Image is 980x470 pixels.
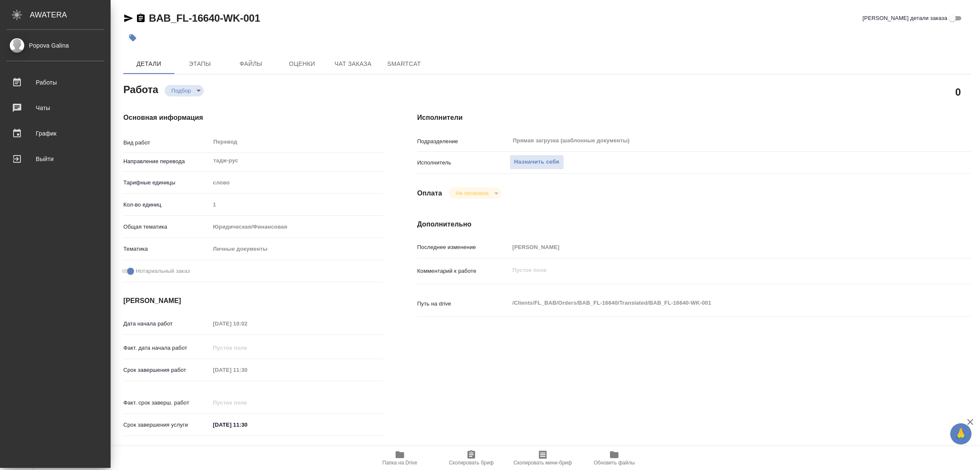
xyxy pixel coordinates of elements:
h2: 0 [955,85,961,99]
span: Скопировать бриф [449,460,493,466]
h4: [PERSON_NAME] [123,296,383,306]
span: Файлы [231,59,271,69]
button: Скопировать ссылку для ЯМессенджера [123,13,134,23]
span: Этапы [179,59,220,69]
input: Пустое поле [510,241,925,253]
span: 🙏 [954,425,968,443]
span: Назначить себя [514,157,559,167]
p: Исполнитель [417,159,510,167]
h4: Дополнительно [417,219,971,229]
button: Скопировать мини-бриф [507,446,578,470]
h2: Работа [123,81,158,96]
p: Тарифные единицы [123,178,210,187]
span: [PERSON_NAME] детали заказа [863,14,947,23]
p: Факт. срок заверш. работ [123,399,210,407]
p: Направление перевода [123,157,210,166]
button: Назначить себя [510,155,564,170]
span: Обновить файлы [594,460,635,466]
button: Папка на Drive [364,446,436,470]
span: Чат заказа [333,59,373,69]
div: слово [210,176,383,190]
a: Выйти [2,148,108,170]
h4: Основная информация [123,113,383,123]
input: Пустое поле [210,198,383,211]
div: Личные документы [210,242,383,256]
p: Тематика [123,245,210,253]
button: 🙏 [950,423,971,445]
div: Юридическая/Финансовая [210,220,383,234]
span: Папка на Drive [382,460,417,466]
p: Факт. дата начала работ [123,344,210,352]
p: Вид работ [123,139,210,147]
span: Детали [128,59,169,69]
span: Нотариальный заказ [136,267,190,275]
button: Обновить файлы [578,446,650,470]
button: Добавить тэг [123,28,142,47]
input: Пустое поле [210,396,285,409]
div: Popova Galina [6,41,104,50]
p: Подразделение [417,137,510,146]
span: Оценки [282,59,322,69]
div: График [6,127,104,140]
div: AWATERA [30,6,111,23]
p: Путь на drive [417,300,510,308]
div: Подбор [449,187,501,199]
input: Пустое поле [210,317,285,330]
button: Скопировать бриф [436,446,507,470]
input: ✎ Введи что-нибудь [210,419,285,431]
div: Подбор [165,85,204,96]
span: Скопировать мини-бриф [513,460,572,466]
h4: Исполнители [417,113,971,123]
a: График [2,123,108,144]
button: Не оплачена [453,190,491,197]
textarea: /Clients/FL_BAB/Orders/BAB_FL-16640/Translated/BAB_FL-16640-WK-001 [510,296,925,310]
span: SmartCat [384,59,424,69]
a: Работы [2,72,108,93]
input: Пустое поле [210,342,285,354]
div: Работы [6,76,104,89]
p: Срок завершения работ [123,366,210,374]
p: Кол-во единиц [123,201,210,209]
p: Срок завершения услуги [123,421,210,429]
button: Скопировать ссылку [136,13,146,23]
div: Чаты [6,102,104,114]
a: Чаты [2,97,108,119]
p: Комментарий к работе [417,267,510,275]
p: Последнее изменение [417,243,510,252]
p: Общая тематика [123,223,210,231]
p: Дата начала работ [123,320,210,328]
button: Подбор [169,87,194,94]
div: Выйти [6,153,104,165]
input: Пустое поле [210,364,285,376]
h4: Оплата [417,188,442,198]
a: BAB_FL-16640-WK-001 [149,12,260,24]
